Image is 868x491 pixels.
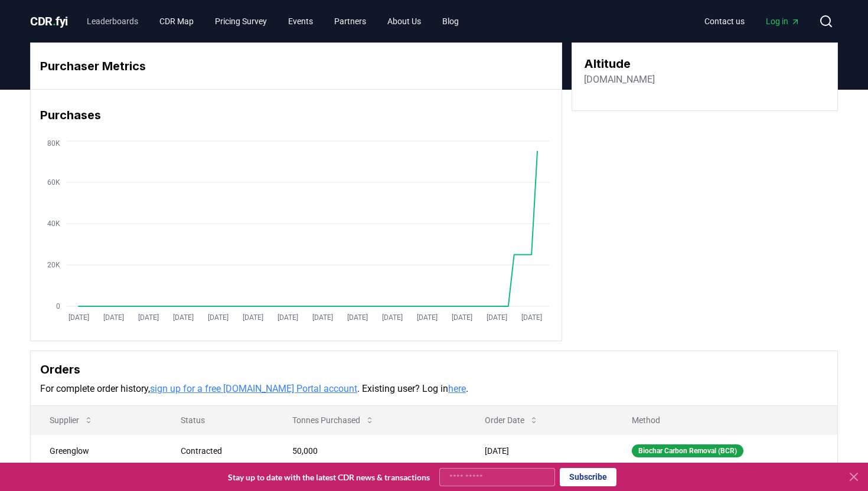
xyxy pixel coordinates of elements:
tspan: 20K [47,261,60,269]
tspan: [DATE] [138,313,159,322]
div: Biochar Carbon Removal (BCR) [632,444,743,457]
tspan: [DATE] [243,313,263,322]
td: 50,000 [273,434,466,467]
div: Contracted [181,445,264,457]
a: here [448,383,466,394]
a: Blog [433,11,468,32]
a: CDR Map [150,11,203,32]
tspan: [DATE] [521,313,542,322]
tspan: 60K [47,178,60,186]
a: Events [279,11,322,32]
tspan: [DATE] [278,313,298,322]
tspan: 80K [47,139,60,148]
a: Log in [756,11,810,32]
tspan: [DATE] [103,313,124,322]
span: . [53,14,56,28]
button: Order Date [475,408,548,432]
h3: Orders [40,361,828,378]
nav: Main [77,11,468,32]
a: Contact us [695,11,754,32]
tspan: [DATE] [68,313,89,322]
tspan: [DATE] [382,313,403,322]
nav: Main [695,11,810,32]
span: CDR fyi [30,14,68,28]
tspan: 0 [56,302,60,310]
button: Supplier [40,408,103,432]
a: Pricing Survey [205,11,276,32]
td: Greenglow [31,434,162,467]
button: Tonnes Purchased [283,408,384,432]
tspan: [DATE] [487,313,507,322]
a: Leaderboards [77,11,148,32]
tspan: 40K [47,220,60,228]
p: Method [622,414,828,426]
a: [DOMAIN_NAME] [584,73,655,87]
a: Partners [325,11,376,32]
tspan: [DATE] [417,313,438,322]
h3: Purchaser Metrics [40,57,552,75]
tspan: [DATE] [208,313,229,322]
span: Log in [766,15,800,27]
p: For complete order history, . Existing user? Log in . [40,382,828,396]
tspan: [DATE] [452,313,472,322]
p: Status [171,414,264,426]
tspan: [DATE] [173,313,194,322]
a: sign up for a free [DOMAIN_NAME] Portal account [150,383,357,394]
h3: Purchases [40,106,552,124]
h3: Altitude [584,55,655,73]
td: [DATE] [466,434,613,467]
a: CDR.fyi [30,13,68,30]
tspan: [DATE] [347,313,368,322]
a: About Us [378,11,430,32]
tspan: [DATE] [312,313,333,322]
